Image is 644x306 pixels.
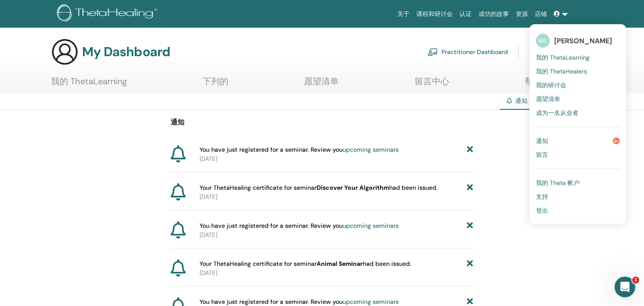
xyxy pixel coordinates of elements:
span: 通知 [515,97,527,105]
iframe: Intercom live chat [615,277,635,297]
a: Practitioner Dashboard [428,42,508,61]
span: You have just registered for a seminar. Review you [200,145,399,154]
img: chalkboard-teacher.svg [428,48,438,56]
span: Your ThetaHealing certificate for seminar had been issued. [200,259,411,268]
span: WL [536,34,550,48]
span: 成为一名从业者 [536,109,578,117]
p: [DATE] [200,154,473,163]
a: upcoming seminars [343,298,399,306]
b: Animal Seminar [317,260,363,268]
a: 留言 [536,148,620,162]
span: 登出 [536,207,548,214]
a: 认证 [457,6,476,22]
span: 愿望清单 [536,95,560,103]
a: 支持 [536,190,620,204]
a: 下列的 [203,76,228,93]
span: You have just registered for a seminar. Review you [200,221,399,230]
a: 通知9+ [536,134,620,148]
a: 我的 ThetaHealers [536,64,620,78]
span: 留言 [536,151,548,159]
span: 我的研讨会 [536,81,566,89]
span: 支持 [536,193,548,201]
p: [DATE] [200,230,473,239]
img: cog.svg [529,45,539,59]
h3: My Dashboard [82,44,170,60]
a: 我的帐户 [529,42,567,61]
a: WL[PERSON_NAME] [536,31,620,51]
a: 愿望清单 [305,76,339,93]
a: 成为一名从业者 [536,106,620,120]
p: [DATE] [200,192,473,201]
p: [DATE] [200,268,473,277]
img: logo.png [57,4,160,24]
a: 我的 Theta 帐户 [536,176,620,190]
a: upcoming seminars [343,222,399,229]
span: Your ThetaHealing certificate for seminar had been issued. [200,183,438,192]
a: 登出 [536,204,620,217]
span: 我的 ThetaLearning [536,54,590,61]
img: generic-user-icon.jpg [51,38,79,66]
span: 9+ [613,137,620,144]
a: 关于 [394,6,413,22]
a: 我的研讨会 [536,78,620,92]
a: upcoming seminars [343,146,399,153]
a: 资源 [513,6,532,22]
a: 我的 ThetaLearning [51,76,127,93]
a: 留言中心 [415,76,449,93]
p: 通知 [171,117,473,127]
a: 愿望清单 [536,92,620,106]
span: 我的 ThetaHealers [536,67,587,75]
a: 成功的故事 [476,6,513,22]
a: 帮助和资源 [525,76,568,93]
a: 课程和研讨会 [413,6,457,22]
a: 店铺 [532,6,551,22]
b: Discover Your Algorithm [317,184,389,191]
a: 我的 ThetaLearning [536,51,620,64]
span: 通知 [536,137,548,145]
span: 1 [632,277,639,284]
span: [PERSON_NAME] [554,36,612,45]
span: 我的 Theta 帐户 [536,179,580,187]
